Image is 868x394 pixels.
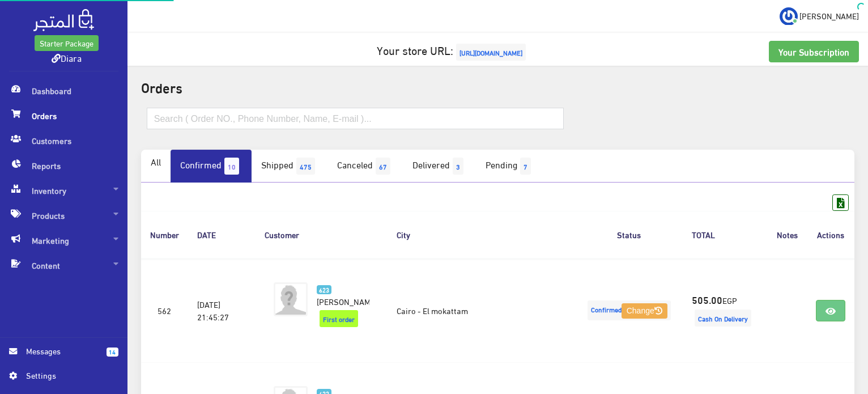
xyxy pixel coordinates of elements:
[26,345,97,357] span: Messages
[9,103,118,128] span: Orders
[256,211,388,258] th: Customer
[296,158,315,175] span: 475
[9,203,118,228] span: Products
[26,369,109,382] span: Settings
[141,150,171,173] a: All
[52,49,82,66] a: Diara
[9,253,118,278] span: Content
[141,79,854,94] h2: Orders
[320,310,358,327] span: First order
[317,293,377,309] span: [PERSON_NAME]
[622,303,667,319] button: Change
[683,211,768,258] th: TOTAL
[188,259,256,363] td: [DATE] 21:45:27
[453,158,463,175] span: 3
[9,228,118,253] span: Marketing
[147,108,564,129] input: Search ( Order NO., Phone Number, Name, E-mail )...
[9,78,118,103] span: Dashboard
[403,150,476,183] a: Delivered3
[377,39,529,60] a: Your store URL:[URL][DOMAIN_NAME]
[317,285,332,295] span: 623
[588,300,671,320] span: Confirmed
[780,7,798,26] img: ...
[9,128,118,153] span: Customers
[376,158,390,175] span: 67
[171,150,252,183] a: Confirmed10
[252,150,327,183] a: Shipped475
[107,348,118,357] span: 14
[683,259,768,363] td: EGP
[274,282,308,316] img: avatar.png
[9,369,118,387] a: Settings
[456,44,526,61] span: [URL][DOMAIN_NAME]
[188,211,256,258] th: DATE
[807,211,854,258] th: Actions
[224,158,239,175] span: 10
[520,158,531,175] span: 7
[9,178,118,203] span: Inventory
[476,150,543,183] a: Pending7
[35,35,99,51] a: Starter Package
[141,211,188,258] th: Number
[768,211,807,258] th: Notes
[780,7,859,25] a: ... [PERSON_NAME]
[9,345,118,369] a: 14 Messages
[327,150,403,183] a: Canceled67
[695,310,751,327] span: Cash On Delivery
[692,292,722,307] strong: 505.00
[799,9,859,23] span: [PERSON_NAME]
[388,259,575,363] td: Cairo - El mokattam
[769,41,859,62] a: Your Subscription
[141,259,188,363] td: 562
[9,153,118,178] span: Reports
[576,211,683,258] th: Status
[317,282,370,307] a: 623 [PERSON_NAME]
[33,9,94,31] img: .
[388,211,575,258] th: City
